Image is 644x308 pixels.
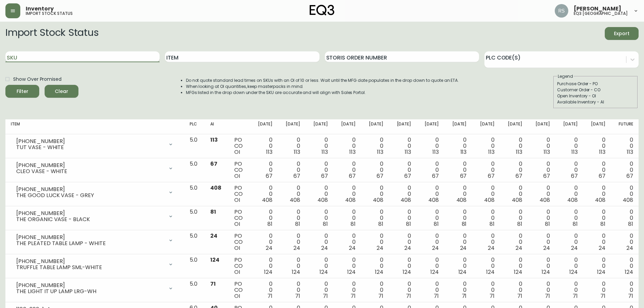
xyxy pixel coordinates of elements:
[351,220,356,228] span: 81
[422,233,439,251] div: 0 0
[561,209,578,227] div: 0 0
[234,172,240,180] span: OI
[616,281,633,299] div: 0 0
[623,196,633,204] span: 408
[444,119,472,134] th: [DATE]
[256,137,272,155] div: 0 0
[543,172,550,180] span: 67
[599,244,605,252] span: 24
[283,233,300,251] div: 0 0
[406,292,411,300] span: 71
[416,119,444,134] th: [DATE]
[626,244,633,252] span: 24
[11,281,179,296] div: [PHONE_NUMBER]THE LIGHT IT UP LAMP LRG-WH
[432,172,439,180] span: 67
[295,220,300,228] span: 81
[405,148,411,156] span: 113
[266,244,272,252] span: 24
[11,233,179,248] div: [PHONE_NUMBER]THE PLEATED TABLE LAMP - WHITE
[540,196,550,204] span: 408
[505,137,522,155] div: 0 0
[11,209,179,224] div: [PHONE_NUMBER]THE ORGANIC VASE - BLACK
[210,232,217,240] span: 24
[450,161,467,179] div: 0 0
[569,268,578,276] span: 124
[16,234,164,240] div: [PHONE_NUMBER]
[428,196,439,204] span: 408
[333,119,361,134] th: [DATE]
[561,185,578,203] div: 0 0
[505,185,522,203] div: 0 0
[460,244,467,252] span: 24
[234,137,244,155] div: PO CO
[5,85,39,98] button: Filter
[184,206,205,230] td: 5.0
[488,244,495,252] span: 24
[404,172,411,180] span: 67
[616,209,633,227] div: 0 0
[600,292,605,300] span: 71
[50,87,73,96] span: Clear
[5,27,98,40] h2: Import Stock Status
[16,216,164,222] div: THE ORGANIC VASE - BLACK
[16,288,164,294] div: THE LIGHT IT UP LAMP LRG-WH
[394,185,411,203] div: 0 0
[401,196,411,204] span: 408
[349,148,356,156] span: 113
[505,233,522,251] div: 0 0
[403,268,411,276] span: 124
[256,233,272,251] div: 0 0
[533,257,550,275] div: 0 0
[460,172,467,180] span: 67
[561,137,578,155] div: 0 0
[366,257,383,275] div: 0 0
[514,268,522,276] span: 124
[573,292,578,300] span: 71
[311,281,328,299] div: 0 0
[234,161,244,179] div: PO CO
[516,244,522,252] span: 24
[574,6,621,11] span: [PERSON_NAME]
[545,220,550,228] span: 81
[210,136,218,144] span: 113
[589,209,605,227] div: 0 0
[500,119,527,134] th: [DATE]
[477,281,494,299] div: 0 0
[555,119,583,134] th: [DATE]
[434,220,439,228] span: 81
[293,172,300,180] span: 67
[561,281,578,299] div: 0 0
[394,137,411,155] div: 0 0
[16,144,164,150] div: TUT VASE - WHITE
[625,268,633,276] span: 124
[317,196,328,204] span: 408
[11,257,179,272] div: [PHONE_NUMBER]TRUFFLE TABLE LAMP SML-WHITE
[234,281,244,299] div: PO CO
[600,220,605,228] span: 81
[389,119,416,134] th: [DATE]
[294,148,300,156] span: 113
[234,209,244,227] div: PO CO
[366,161,383,179] div: 0 0
[256,161,272,179] div: 0 0
[462,292,467,300] span: 71
[432,148,439,156] span: 113
[404,244,411,252] span: 24
[450,233,467,251] div: 0 0
[11,161,179,176] div: [PHONE_NUMBER]CLEO VASE - WHITE
[16,162,164,168] div: [PHONE_NUMBER]
[234,292,240,300] span: OI
[210,256,219,264] span: 124
[422,209,439,227] div: 0 0
[561,233,578,251] div: 0 0
[394,209,411,227] div: 0 0
[234,244,240,252] span: OI
[26,6,54,11] span: Inventory
[589,233,605,251] div: 0 0
[599,172,605,180] span: 67
[184,182,205,206] td: 5.0
[351,292,356,300] span: 71
[264,268,272,276] span: 124
[323,292,328,300] span: 71
[234,233,244,251] div: PO CO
